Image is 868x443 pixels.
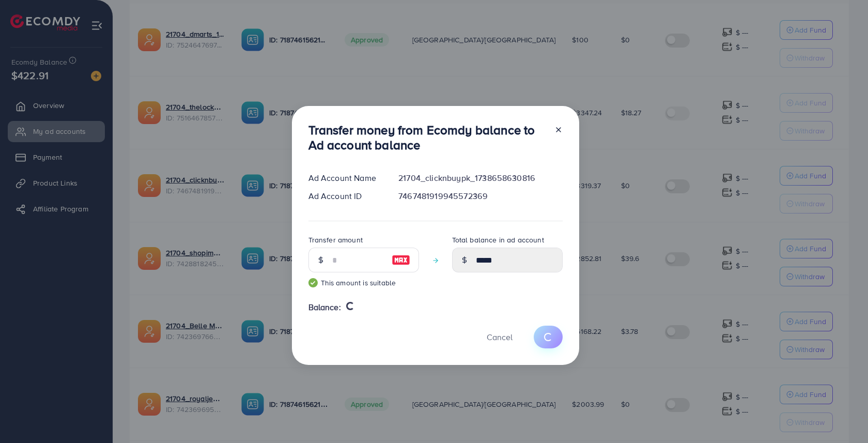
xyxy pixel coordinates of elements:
img: image [392,254,410,266]
iframe: Chat [824,396,860,435]
div: 21704_clicknbuypk_1738658630816 [390,172,570,184]
button: Cancel [474,326,525,348]
span: Balance: [308,301,341,313]
div: Ad Account Name [300,172,391,184]
small: This amount is suitable [308,278,419,288]
div: 7467481919945572369 [390,190,570,202]
span: Cancel [487,331,513,343]
h3: Transfer money from Ecomdy balance to Ad account balance [308,123,546,152]
label: Transfer amount [308,235,363,245]
img: guide [308,278,318,287]
label: Total balance in ad account [452,235,544,245]
div: Ad Account ID [300,190,391,202]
